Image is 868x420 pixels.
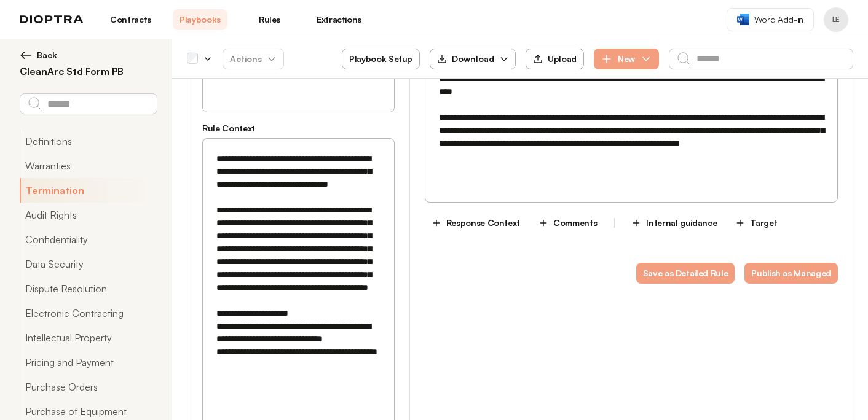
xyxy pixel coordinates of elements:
[727,8,814,31] a: Word Add-in
[342,49,420,69] button: Playbook Setup
[223,49,284,69] button: Actions
[728,212,784,233] button: Target
[430,49,516,69] button: Download
[187,53,198,64] div: Select all
[533,53,577,64] div: Upload
[754,14,803,26] span: Word Add-in
[242,9,297,30] a: Rules
[437,53,494,65] div: Download
[20,203,157,227] button: Audit Rights
[202,122,395,134] h3: Rule Context
[20,15,84,24] img: logo
[20,178,157,203] button: Termination
[20,49,157,61] button: Back
[103,9,158,30] a: Contracts
[625,212,724,233] button: Internal guidance
[37,49,57,61] span: Back
[20,154,157,178] button: Warranties
[20,227,157,252] button: Confidentiality
[532,212,604,233] button: Comments
[220,48,286,70] span: Actions
[20,129,157,154] button: Definitions
[173,9,227,30] a: Playbooks
[20,252,157,276] button: Data Security
[20,325,157,350] button: Intellectual Property
[594,49,659,69] button: New
[20,375,157,399] button: Purchase Orders
[636,263,735,284] button: Save as Detailed Rule
[425,212,527,233] button: Response Context
[20,49,32,61] img: left arrow
[20,276,157,301] button: Dispute Resolution
[20,301,157,325] button: Electronic Contracting
[20,350,157,375] button: Pricing and Payment
[824,7,848,32] button: Profile menu
[744,263,838,284] button: Publish as Managed
[312,9,366,30] a: Extractions
[737,14,749,25] img: word
[20,64,157,79] h2: CleanArc Std Form PB
[526,49,584,69] button: Upload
